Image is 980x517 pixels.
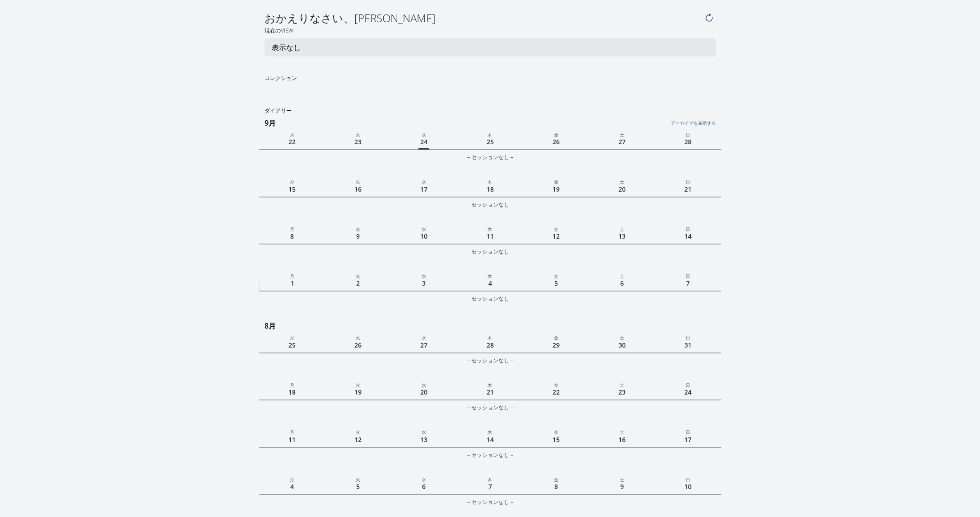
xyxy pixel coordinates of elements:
[655,333,721,341] p: 日
[420,480,427,493] span: 6
[259,75,488,82] h2: コレクション
[265,11,702,25] h4: おかえりなさい、[PERSON_NAME]
[259,402,721,413] div: – セッションなし –
[391,333,457,341] p: 水
[523,333,589,341] p: 金
[562,115,715,127] a: アーカイブを表示する
[259,152,721,163] div: – セッションなし –
[325,428,391,436] p: 火
[617,433,627,446] span: 16
[259,130,325,138] p: 月
[589,272,655,280] p: 土
[259,497,721,508] div: – セッションなし –
[683,433,693,446] span: 17
[523,225,589,233] p: 金
[353,386,363,398] span: 19
[457,225,523,233] p: 木
[287,339,297,351] span: 25
[259,355,721,366] div: – セッションなし –
[683,480,693,493] span: 10
[272,42,301,53] p: 表示なし
[457,272,523,280] p: 木
[259,177,325,185] p: 月
[589,225,655,233] p: 土
[354,480,362,493] span: 5
[617,339,627,351] span: 30
[551,386,562,398] span: 22
[259,246,721,257] div: – セッションなし –
[485,230,496,242] span: 11
[683,183,693,195] span: 21
[353,136,363,148] span: 23
[391,130,457,138] p: 水
[391,177,457,185] p: 水
[551,433,562,446] span: 15
[589,475,655,483] p: 土
[287,136,297,148] span: 22
[684,277,692,289] span: 7
[523,272,589,280] p: 金
[618,277,626,289] span: 6
[551,339,562,351] span: 29
[354,277,362,289] span: 2
[418,230,429,242] span: 10
[523,381,589,389] p: 金
[391,428,457,436] p: 水
[259,293,721,304] div: – セッションなし –
[551,230,562,242] span: 12
[457,381,523,389] p: 木
[551,136,562,148] span: 26
[418,136,429,150] span: 24
[553,480,560,493] span: 8
[655,130,721,138] p: 日
[617,183,627,195] span: 20
[485,433,496,446] span: 14
[289,277,296,289] span: 1
[457,130,523,138] p: 木
[325,130,391,138] p: 火
[655,272,721,280] p: 日
[259,27,721,35] h2: 現在のView
[287,386,297,398] span: 18
[265,319,721,333] h3: 8月
[485,386,496,398] span: 21
[287,183,297,195] span: 15
[259,475,325,483] p: 月
[553,277,560,289] span: 5
[259,225,325,233] p: 月
[391,225,457,233] p: 水
[325,177,391,185] p: 火
[288,480,296,493] span: 4
[391,381,457,389] p: 水
[523,130,589,138] p: 金
[523,428,589,436] p: 金
[391,272,457,280] p: 水
[325,225,391,233] p: 火
[325,272,391,280] p: 火
[683,386,693,398] span: 24
[259,199,721,210] div: – セッションなし –
[259,381,325,389] p: 月
[418,339,429,351] span: 27
[618,480,626,493] span: 9
[487,277,494,289] span: 4
[457,475,523,483] p: 木
[683,339,693,351] span: 31
[655,225,721,233] p: 日
[485,339,496,351] span: 28
[259,428,325,436] p: 月
[589,177,655,185] p: 土
[617,136,627,148] span: 27
[523,177,589,185] p: 金
[325,475,391,483] p: 火
[551,183,562,195] span: 19
[655,475,721,483] p: 日
[420,277,427,289] span: 3
[655,381,721,389] p: 日
[457,333,523,341] p: 木
[617,386,627,398] span: 23
[287,433,297,446] span: 11
[523,475,589,483] p: 金
[589,428,655,436] p: 土
[353,183,363,195] span: 16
